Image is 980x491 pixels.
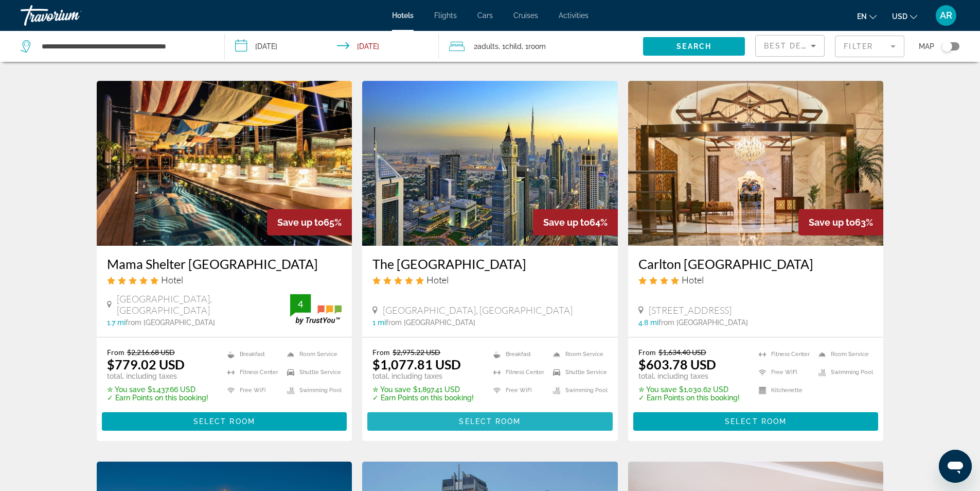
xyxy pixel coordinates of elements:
span: [GEOGRAPHIC_DATA], [GEOGRAPHIC_DATA] [383,304,573,316]
div: 5 star Hotel [107,274,342,285]
span: from [GEOGRAPHIC_DATA] [658,318,748,327]
iframe: Кнопка запуска окна обмена сообщениями [939,450,972,483]
span: USD [892,12,907,21]
span: ✮ You save [638,385,676,394]
li: Swimming Pool [548,384,608,397]
a: Mama Shelter [GEOGRAPHIC_DATA] [107,256,342,272]
li: Room Service [282,348,342,361]
span: ✮ You save [372,385,411,394]
img: trustyou-badge.svg [290,294,342,325]
span: Select Room [193,417,255,426]
li: Swimming Pool [813,366,873,379]
h3: The [GEOGRAPHIC_DATA] [372,256,608,272]
span: Hotel [682,274,704,285]
span: Search [676,42,711,50]
div: 64% [533,209,618,235]
a: Flights [434,11,457,20]
a: Activities [559,11,589,20]
mat-select: Sort by [764,40,816,52]
p: ✓ Earn Points on this booking! [372,394,474,402]
a: Select Room [102,415,347,426]
span: From [638,348,656,357]
a: Travorium [21,2,123,29]
del: $2,975.22 USD [393,348,440,357]
span: Map [919,39,934,54]
p: ✓ Earn Points on this booking! [107,394,208,402]
span: Save up to [277,217,324,228]
div: 5 star Hotel [372,274,608,285]
div: 4 star Hotel [638,274,874,285]
p: ✓ Earn Points on this booking! [638,394,740,402]
li: Shuttle Service [548,366,608,379]
img: Hotel image [362,81,618,246]
span: from [GEOGRAPHIC_DATA] [386,318,475,327]
li: Breakfast [222,348,282,361]
a: Cruises [513,11,538,20]
li: Swimming Pool [282,384,342,397]
li: Free WiFi [754,366,813,379]
button: Select Room [367,412,613,431]
li: Fitness Center [754,348,813,361]
li: Room Service [548,348,608,361]
span: 4.8 mi [638,318,658,327]
button: Check-in date: Mar 20, 2026 Check-out date: Mar 25, 2026 [225,31,439,62]
li: Kitchenette [754,384,813,397]
button: Search [643,37,745,56]
button: Change language [857,9,877,24]
div: 4 [290,298,311,310]
a: Cars [477,11,493,20]
span: Hotel [426,274,449,285]
span: Hotel [161,274,183,285]
a: Carlton [GEOGRAPHIC_DATA] [638,256,874,272]
button: Filter [835,35,904,58]
img: Hotel image [628,81,884,246]
span: From [372,348,390,357]
span: [STREET_ADDRESS] [649,304,732,316]
p: total, including taxes [372,372,474,380]
a: Select Room [633,415,879,426]
ins: $1,077.81 USD [372,357,461,372]
span: ✮ You save [107,385,145,394]
span: Select Room [459,417,521,426]
li: Breakfast [488,348,548,361]
a: Select Room [367,415,613,426]
div: 65% [267,209,352,235]
li: Free WiFi [222,384,282,397]
li: Shuttle Service [282,366,342,379]
span: AR [940,10,952,21]
span: 1 mi [372,318,386,327]
span: en [857,12,867,21]
span: [GEOGRAPHIC_DATA], [GEOGRAPHIC_DATA] [117,293,291,316]
span: 1.7 mi [107,318,126,327]
span: Best Deals [764,42,817,50]
span: Adults [477,42,498,50]
a: Hotels [392,11,414,20]
img: Hotel image [97,81,352,246]
div: 63% [798,209,883,235]
del: $1,634.40 USD [658,348,706,357]
button: Select Room [102,412,347,431]
button: Select Room [633,412,879,431]
span: Save up to [543,217,590,228]
span: Child [505,42,522,50]
p: $1,437.66 USD [107,385,208,394]
span: , 1 [522,39,546,54]
ins: $779.02 USD [107,357,185,372]
li: Fitness Center [222,366,282,379]
span: from [GEOGRAPHIC_DATA] [126,318,215,327]
li: Fitness Center [488,366,548,379]
span: Select Room [725,417,787,426]
p: $1,030.62 USD [638,385,740,394]
p: $1,897.41 USD [372,385,474,394]
span: From [107,348,124,357]
span: 2 [474,39,498,54]
del: $2,216.68 USD [127,348,175,357]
